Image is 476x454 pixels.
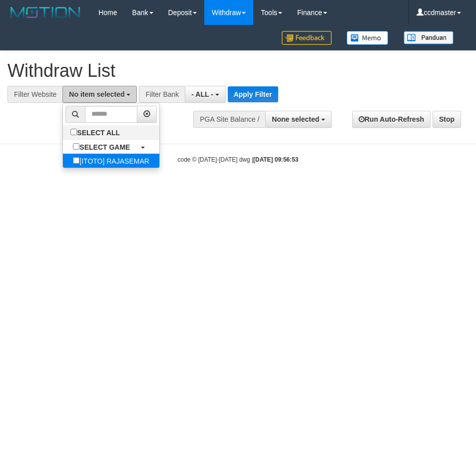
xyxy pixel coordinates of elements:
button: None selected [265,111,332,128]
small: code © [DATE]-[DATE] dwg | [178,156,299,163]
span: - ALL - [191,90,213,98]
button: - ALL - [185,86,225,103]
button: Apply Filter [228,86,278,102]
input: SELECT ALL [70,129,77,135]
button: No item selected [62,86,137,103]
label: SELECT ALL [63,125,130,139]
div: Filter Bank [139,86,185,103]
div: PGA Site Balance / [193,111,265,128]
h1: Withdraw List [7,61,461,81]
strong: [DATE] 09:56:53 [253,156,298,163]
img: Button%20Memo.svg [347,31,389,45]
input: SELECT GAME [73,143,79,150]
span: No item selected [69,90,124,98]
img: Feedback.jpg [282,31,332,45]
a: Run Auto-Refresh [352,111,431,128]
a: SELECT GAME [63,140,159,154]
label: [ITOTO] RAJASEMAR [63,154,159,168]
a: Stop [433,111,461,128]
div: Filter Website [7,86,62,103]
span: None selected [272,115,319,123]
img: MOTION_logo.png [7,5,83,20]
b: SELECT GAME [79,143,130,151]
input: [ITOTO] RAJASEMAR [73,157,79,164]
img: panduan.png [404,31,454,44]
